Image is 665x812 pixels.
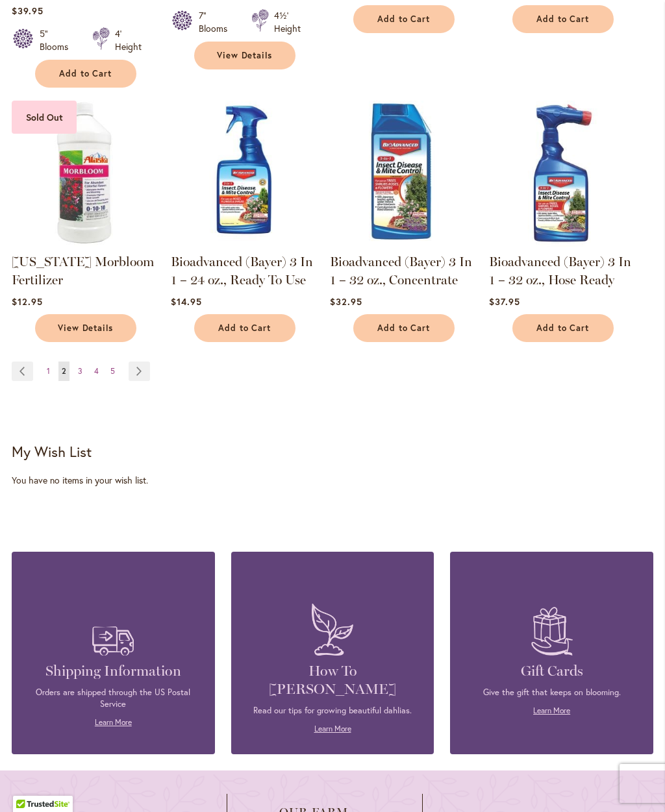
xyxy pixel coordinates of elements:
span: Add to Cart [59,68,112,79]
a: Alaska Morbloom Fertilizer Sold Out [12,237,158,249]
a: 1 [44,362,53,381]
button: Add to Cart [512,5,614,33]
p: Read our tips for growing beautiful dahlias. [251,705,415,717]
a: 5 [107,362,118,381]
a: Learn More [533,706,570,715]
a: Bioadvanced (Bayer) 3 In 1 – 32 oz., Hose Ready [489,254,631,288]
div: You have no items in your wish list. [12,474,653,487]
button: Add to Cart [35,60,136,88]
h4: How To [PERSON_NAME] [251,662,415,698]
div: 5" Blooms [40,27,77,53]
span: View Details [58,323,114,334]
a: Learn More [95,717,132,727]
span: Add to Cart [377,323,431,334]
a: Bioadvanced (Bayer) 3 In 1 – 24 oz., Ready To Use [171,254,313,288]
button: Add to Cart [353,5,455,33]
div: 4½' Height [274,9,301,35]
span: 2 [62,366,66,376]
h4: Gift Cards [470,662,634,680]
p: Orders are shipped through the US Postal Service [31,687,195,710]
button: Add to Cart [512,314,614,342]
h4: Shipping Information [31,662,195,680]
button: Add to Cart [194,314,295,342]
p: Give the gift that keeps on blooming. [470,687,634,698]
span: 5 [110,366,115,376]
div: Sold Out [12,101,77,134]
strong: My Wish List [12,442,92,461]
a: Learn More [314,724,351,733]
img: Bioadvanced (Bayer) 3 In 1 – 32 oz., Concentrate [330,101,476,247]
a: View Details [35,314,136,342]
div: 7" Blooms [199,9,236,35]
span: $39.95 [12,5,44,17]
img: Bioadvanced (Bayer) 3 In 1 – 32 oz., Hose Ready [489,101,635,247]
a: View Details [194,42,295,69]
img: Alaska Morbloom Fertilizer [12,101,158,247]
a: 3 [75,362,86,381]
span: $32.95 [330,295,362,308]
img: Bioadvanced (Bayer) 3 In 1 – 24 oz., Ready To Use [171,101,317,247]
span: $12.95 [12,295,43,308]
a: 4 [91,362,102,381]
span: View Details [217,50,273,61]
span: 3 [78,366,82,376]
a: Bioadvanced (Bayer) 3 In 1 – 32 oz., Hose Ready [489,237,635,249]
span: Add to Cart [536,14,590,25]
span: $14.95 [171,295,202,308]
div: 4' Height [115,27,142,53]
a: Bioadvanced (Bayer) 3 In 1 – 24 oz., Ready To Use [171,237,317,249]
a: Bioadvanced (Bayer) 3 In 1 – 32 oz., Concentrate [330,254,472,288]
button: Add to Cart [353,314,455,342]
a: [US_STATE] Morbloom Fertilizer [12,254,154,288]
span: $37.95 [489,295,520,308]
span: 1 [47,366,50,376]
a: Bioadvanced (Bayer) 3 In 1 – 32 oz., Concentrate [330,237,476,249]
span: Add to Cart [536,323,590,334]
span: 4 [94,366,99,376]
iframe: Launch Accessibility Center [10,766,46,802]
span: Add to Cart [377,14,431,25]
span: Add to Cart [218,323,271,334]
